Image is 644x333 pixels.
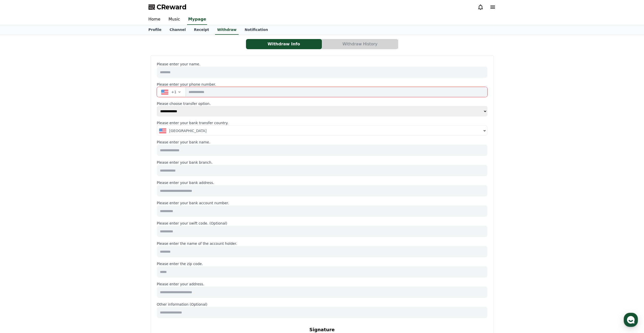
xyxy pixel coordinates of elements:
span: Messages [42,169,57,173]
a: Withdraw [215,25,238,35]
p: Please enter your bank branch. [157,160,487,165]
p: Please enter your phone number. [157,82,487,87]
a: Profile [144,25,166,35]
span: Home [13,168,22,172]
button: Withdraw History [322,39,398,49]
p: Please enter your bank address. [157,180,487,185]
a: Home [2,161,34,173]
span: Settings [75,168,88,172]
a: Music [164,14,184,25]
a: Receipt [190,25,213,35]
p: Please enter your swift code. (Optional) [157,221,487,226]
p: Please enter the zip code. [157,261,487,266]
span: CReward [157,3,187,11]
a: Messages [34,161,65,173]
a: Settings [65,161,97,173]
p: Please enter the name of the account holder. [157,241,487,246]
button: Withdraw Info [246,39,322,49]
a: CReward [148,3,187,11]
p: Please choose transfer option. [157,101,487,106]
p: Other information (Optional) [157,302,487,307]
span: [GEOGRAPHIC_DATA] [169,128,207,133]
p: Please enter your address. [157,282,487,287]
a: Mypage [187,14,207,25]
span: +1 [171,89,177,95]
p: Please enter your bank account number. [157,200,487,206]
a: Notification [241,25,272,35]
a: Withdraw History [322,39,398,49]
p: Please enter your bank transfer country. [157,120,487,125]
p: Please enter your name. [157,62,487,67]
p: Please enter your bank name. [157,140,487,145]
a: Home [144,14,164,25]
a: Channel [166,25,190,35]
